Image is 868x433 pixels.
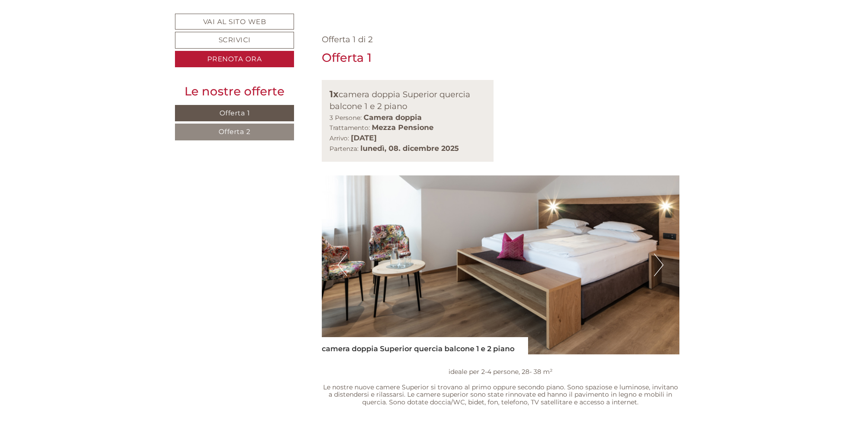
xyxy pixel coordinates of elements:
small: Arrivo: [329,134,349,142]
span: Offerta 1 di 2 [322,35,373,45]
span: Offerta 1 [219,109,250,117]
small: 14:42 [14,44,152,50]
b: Mezza Pensione [372,123,434,132]
b: lunedì, 08. dicembre 2025 [360,144,459,153]
button: Previous [338,254,347,276]
div: Le nostre offerte [175,83,294,100]
div: [DATE] [162,7,197,22]
a: Prenota ora [175,51,294,68]
a: Vai al sito web [175,14,294,30]
span: Offerta 2 [219,127,251,136]
b: [DATE] [351,134,377,142]
a: Scrivici [175,32,294,49]
div: camera doppia Superior quercia balcone 1 e 2 piano [329,88,486,112]
button: Next [654,254,663,276]
b: 1x [329,89,339,100]
button: Invia [309,239,359,256]
small: Trattamento: [329,124,370,131]
div: Buon giorno, come possiamo aiutarla? [7,25,157,52]
small: 3 Persone: [329,114,362,121]
p: ideale per 2-4 persone, 28- 38 m² Le nostre nuove camere Superior si trovano al primo oppure seco... [322,368,680,406]
div: camera doppia Superior quercia balcone 1 e 2 piano [322,337,528,354]
div: [GEOGRAPHIC_DATA] [14,26,152,34]
small: Partenza: [329,145,359,152]
b: Camera doppia [364,113,422,122]
div: Offerta 1 [322,50,372,66]
img: image [322,175,680,354]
